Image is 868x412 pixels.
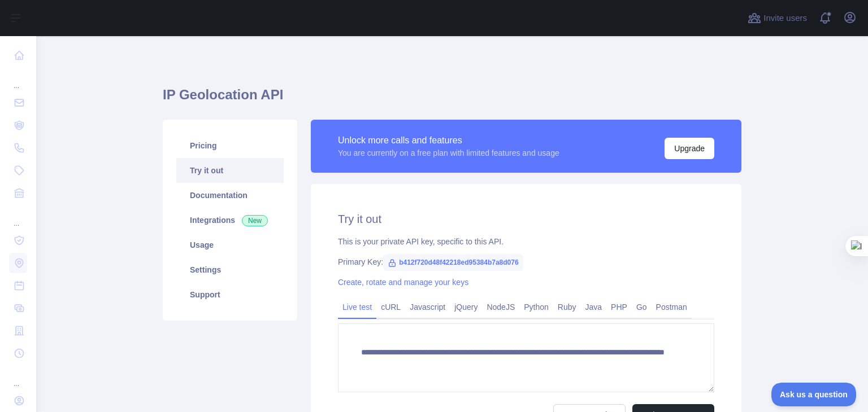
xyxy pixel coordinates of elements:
a: Live test [338,298,376,316]
a: Create, rotate and manage your keys [338,278,468,287]
span: Invite users [763,12,807,25]
div: You are currently on a free plan with limited features and usage [338,147,559,159]
div: ... [9,366,27,388]
a: Usage [176,233,284,257]
a: cURL [376,298,405,316]
a: Go [632,298,652,316]
button: Invite users [745,9,809,27]
a: jQuery [450,298,482,316]
div: Unlock more calls and features [338,134,559,147]
button: Upgrade [665,138,714,159]
h1: IP Geolocation API [163,86,741,113]
h2: Try it out [338,211,714,227]
a: NodeJS [482,298,519,316]
div: ... [9,205,27,228]
span: New [242,215,268,226]
a: Pricing [176,133,284,158]
div: Primary Key: [338,256,714,268]
a: Javascript [405,298,450,316]
a: Try it out [176,158,284,183]
a: Python [519,298,553,316]
div: ... [9,68,27,90]
a: Ruby [553,298,581,316]
a: Support [176,282,284,307]
a: PHP [606,298,632,316]
a: Documentation [176,183,284,208]
a: Postman [652,298,692,316]
iframe: Toggle Customer Support [771,383,857,406]
span: b412f720d48f42218ed95384b7a8d076 [383,254,523,271]
a: Java [581,298,607,316]
a: Integrations New [176,208,284,233]
div: This is your private API key, specific to this API. [338,236,714,247]
a: Settings [176,257,284,282]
